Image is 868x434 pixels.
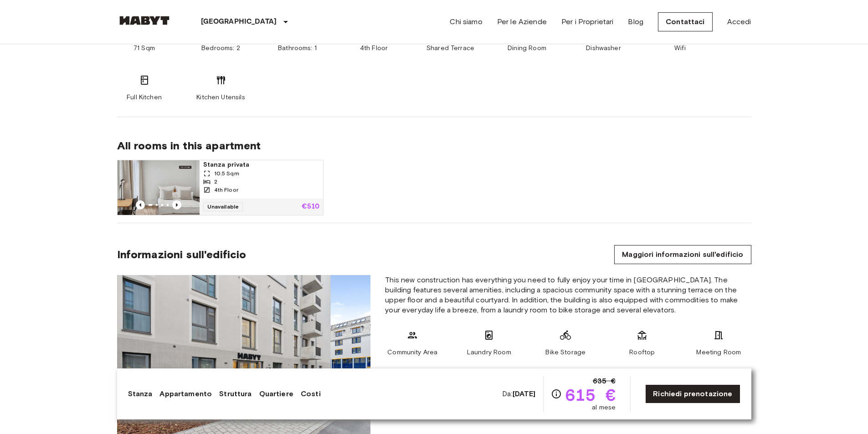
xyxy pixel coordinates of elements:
span: 635 € [593,376,616,387]
span: 615 € [565,387,616,403]
p: €510 [302,203,319,210]
a: Per i Proprietari [561,16,614,27]
button: Previous image [136,200,145,209]
a: Costi [301,388,321,399]
a: Quartiere [259,388,293,399]
span: All rooms in this apartment [117,139,751,153]
a: Appartamento [159,388,212,399]
span: 71 Sqm [134,44,155,53]
span: Wifi [674,44,686,53]
b: [DATE] [513,389,536,398]
p: [GEOGRAPHIC_DATA] [201,16,277,27]
span: Shared Terrace [426,44,474,53]
span: Dishwasher [586,44,621,53]
span: Informazioni sull'edificio [117,248,247,261]
span: Bathrooms: 1 [278,44,317,53]
a: Accedi [727,16,751,27]
span: Bike Storage [545,348,586,357]
span: 2 [214,178,217,186]
span: This new construction has everything you need to fully enjoy your time in [GEOGRAPHIC_DATA]. The ... [385,275,751,315]
span: Dining Room [508,44,546,53]
span: Da: [502,389,535,399]
button: Previous image [172,200,181,209]
span: Laundry Room [467,348,511,357]
span: Community Area [387,348,437,357]
span: Bedrooms: 2 [201,44,240,53]
a: Chi siamo [450,16,482,27]
span: Rooftop [629,348,655,357]
span: al mese [592,403,616,412]
a: Marketing picture of unit DE-13-001-407-002Previous imagePrevious imageStanza privata10.5 Sqm24th... [117,160,324,215]
a: Richiedi prenotazione [645,384,740,403]
a: Struttura [219,388,252,399]
span: Unavailable [203,202,243,211]
span: Meeting Room [696,348,741,357]
a: Per le Aziende [497,16,547,27]
a: Blog [628,16,643,27]
img: Habyt [117,16,172,25]
a: Contattaci [658,12,713,31]
span: 4th Floor [360,44,388,53]
span: 10.5 Sqm [214,169,239,178]
span: Stanza privata [203,160,319,169]
span: Full Kitchen [127,93,162,102]
span: 4th Floor [214,186,238,194]
a: Maggiori informazioni sull'edificio [614,245,751,264]
svg: Verifica i dettagli delle spese nella sezione 'Riassunto dei Costi'. Si prega di notare che gli s... [551,388,562,399]
img: Marketing picture of unit DE-13-001-407-002 [118,160,200,215]
span: Kitchen Utensils [196,93,245,102]
a: Stanza [128,388,153,399]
